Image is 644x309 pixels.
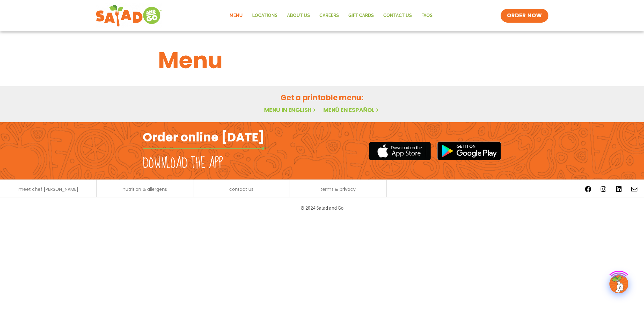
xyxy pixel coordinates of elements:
img: new-SAG-logo-768×292 [96,3,162,28]
a: contact us [229,187,253,191]
img: google_play [437,141,501,160]
h1: Menu [158,43,486,77]
a: FAQs [417,8,437,23]
a: GIFT CARDS [344,8,379,23]
a: ORDER NOW [501,9,548,23]
img: appstore [369,141,431,161]
span: ORDER NOW [507,12,542,19]
a: meet chef [PERSON_NAME] [19,187,78,191]
a: Locations [247,8,282,23]
h2: Order online [DATE] [143,130,264,145]
a: Careers [315,8,344,23]
a: Menu [225,8,247,23]
a: Menú en español [323,106,380,114]
img: fork [143,147,269,150]
a: nutrition & allergens [123,187,167,191]
a: terms & privacy [320,187,356,191]
p: © 2024 Salad and Go [146,204,498,212]
h2: Get a printable menu: [158,92,486,103]
a: Menu in English [264,106,317,114]
nav: Menu [225,8,437,23]
a: Contact Us [379,8,417,23]
a: About Us [282,8,315,23]
h2: Download the app [143,155,223,172]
